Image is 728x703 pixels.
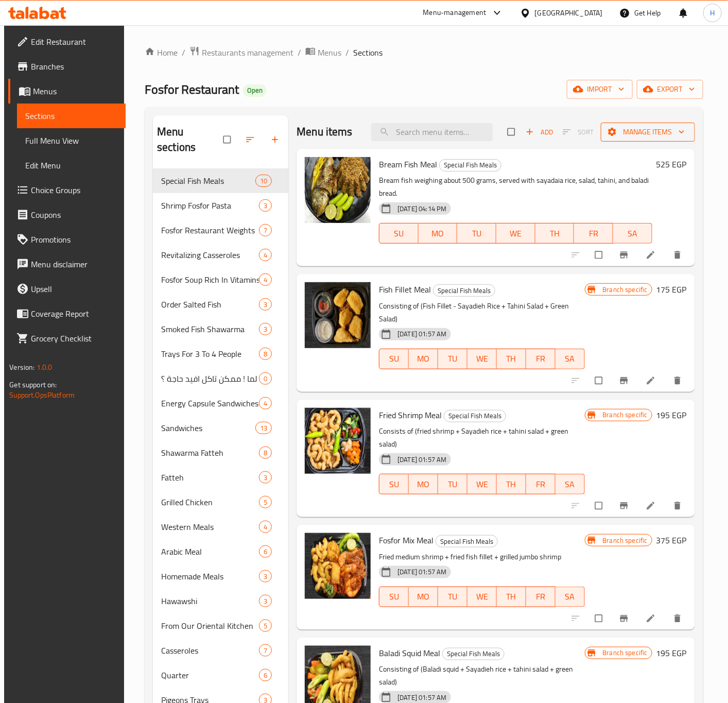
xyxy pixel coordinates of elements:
span: FR [530,477,551,492]
span: SU [384,477,405,492]
a: Edit Menu [17,153,126,178]
a: Full Menu View [17,128,126,153]
button: FR [526,474,556,494]
span: Manage items [609,126,687,139]
button: Manage items [601,123,695,142]
span: TU [461,226,492,241]
span: Baladi Squid Meal [379,645,440,661]
div: items [259,224,272,236]
span: SA [560,351,581,366]
a: Edit menu item [646,613,658,624]
button: TU [438,474,467,494]
span: 13 [256,423,271,433]
li: / [298,46,301,59]
div: Grilled Chicken5 [153,490,288,515]
span: Promotions [31,233,117,246]
span: Edit Restaurant [31,36,117,48]
span: Smoked Fish Shawarma [161,323,259,335]
span: SA [560,477,581,492]
span: Branch specific [599,285,652,295]
div: Shrimp Fosfor Pasta [161,199,259,212]
button: MO [409,474,438,494]
div: items [259,273,272,286]
span: Arabic Meal [161,545,259,558]
p: Consisting of (Fish Fillet - Sayadieh Rice + Tahini Salad + Green Salad) [379,300,584,325]
a: Sections [17,104,126,128]
span: Grocery Checklist [31,332,117,345]
span: Special Fish Meals [434,285,495,297]
div: items [259,644,272,657]
span: FR [578,226,609,241]
span: Select to update [589,609,611,628]
img: Bream Fish Meal [305,157,371,223]
span: Bream Fish Meal [379,157,437,172]
span: WE [472,351,493,366]
span: Special Fish Meals [443,648,504,660]
div: items [255,422,272,434]
button: SA [613,223,652,244]
h2: Menu sections [157,124,223,155]
span: Quarter [161,669,259,681]
span: MO [413,589,434,604]
div: Trays For 3 To 4 People8 [153,341,288,366]
span: Select to update [589,496,611,516]
span: TH [501,589,522,604]
div: items [259,496,272,508]
span: Homemade Meals [161,570,259,582]
div: items [259,669,272,681]
span: Fried Shrimp Meal [379,407,442,423]
div: items [255,175,272,187]
span: Sections [25,110,117,122]
li: / [182,46,185,59]
a: Branches [8,54,126,79]
div: Quarter6 [153,663,288,688]
span: Fatteh [161,471,259,484]
span: 8 [259,349,271,359]
div: Fosfor Restaurant Weights7 [153,218,288,243]
div: Smoked Fish Shawarma3 [153,317,288,341]
div: Revitalizing Casseroles4 [153,243,288,267]
div: Fatteh3 [153,465,288,490]
img: Fish Fillet Meal [305,282,371,348]
span: 0 [259,374,271,384]
span: 5 [259,621,271,631]
span: 3 [259,324,271,334]
span: Open [243,86,267,95]
div: ليه تاكل اي حاجة لما ! ممكن تاكل افيد حاجة ؟ [161,372,259,385]
span: TU [442,351,463,366]
div: Fosfor Soup Rich In Vitamins [161,273,259,286]
button: FR [526,587,556,607]
span: Special Fish Meals [440,159,501,171]
div: Special Fish Meals [436,535,498,547]
div: ليه تاكل اي حاجة لما ! ممكن تاكل افيد حاجة ؟0 [153,366,288,391]
li: / [345,46,349,59]
span: Special Fish Meals [436,536,497,547]
div: Open [243,84,267,97]
a: Edit menu item [646,501,658,511]
span: export [645,83,695,96]
span: Restaurants management [202,46,293,59]
span: [DATE] 01:57 AM [393,455,450,465]
span: Branch specific [599,410,652,420]
p: Fried medium shrimp + fried fish fillet + grilled jumbo shrimp [379,551,584,563]
div: Special Fish Meals [433,284,495,297]
span: TH [501,477,522,492]
span: Sandwiches [161,422,255,434]
button: Branch-specific-item [613,494,637,517]
div: Energy Capsule Sandwiches4 [153,391,288,416]
span: WE [500,226,531,241]
h6: 175 EGP [656,282,687,297]
span: Select section [501,122,523,142]
span: Order Salted Fish [161,298,259,311]
span: Shawarma Fatteh [161,447,259,459]
span: Western Meals [161,521,259,533]
button: SU [379,587,409,607]
span: Branch specific [599,648,652,658]
div: Casseroles7 [153,638,288,663]
button: MO [409,587,438,607]
button: TH [497,587,526,607]
div: items [259,570,272,582]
